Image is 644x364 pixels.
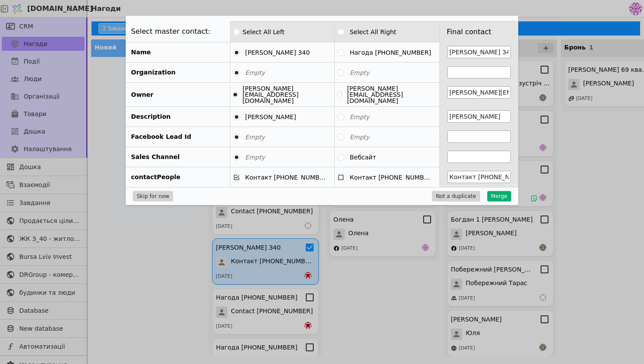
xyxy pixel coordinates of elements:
div: Owner [126,85,230,105]
button: Not a duplicate [432,191,480,201]
div: Name [126,42,230,62]
label: Контакт [PHONE_NUMBER] [240,174,328,180]
div: Facebook Lead Id [126,127,230,147]
span: Empty [350,113,369,120]
label: Контакт [PHONE_NUMBER] [344,174,432,180]
label: Вебсайт [344,154,376,160]
button: Skip for now [133,191,173,201]
span: Empty [245,69,265,76]
label: Нагода [PHONE_NUMBER] [344,49,431,56]
button: Merge [487,191,511,201]
label: [PERSON_NAME] З40 [240,49,310,56]
span: Empty [245,154,265,161]
h2: Select master contact: [131,26,210,37]
label: [PERSON_NAME] [240,114,296,120]
div: Description [126,107,230,127]
h2: Final contact [447,27,492,37]
span: Empty [245,134,265,141]
span: Empty [350,134,369,141]
label: [PERSON_NAME][EMAIL_ADDRESS][DOMAIN_NAME] [237,85,332,104]
div: Organization [126,63,230,82]
label: Select All Left [240,26,287,38]
div: contactPeople [126,167,230,187]
label: Select All Right [344,29,396,35]
span: Empty [350,69,369,76]
label: [PERSON_NAME][EMAIL_ADDRESS][DOMAIN_NAME] [342,85,437,104]
div: Sales Channel [126,147,230,167]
